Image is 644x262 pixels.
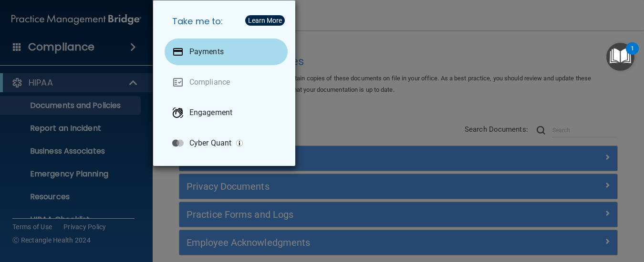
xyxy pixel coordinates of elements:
[189,138,231,148] p: Cyber Quant
[189,108,232,117] p: Engagement
[165,8,288,35] h5: Take me to:
[165,39,288,65] a: Payments
[165,69,288,96] a: Compliance
[631,49,634,61] div: 1
[606,43,634,71] button: Open Resource Center, 1 new notification
[165,99,288,126] a: Engagement
[189,47,224,57] p: Payments
[248,17,282,24] div: Learn More
[165,130,288,156] a: Cyber Quant
[245,15,285,26] button: Learn More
